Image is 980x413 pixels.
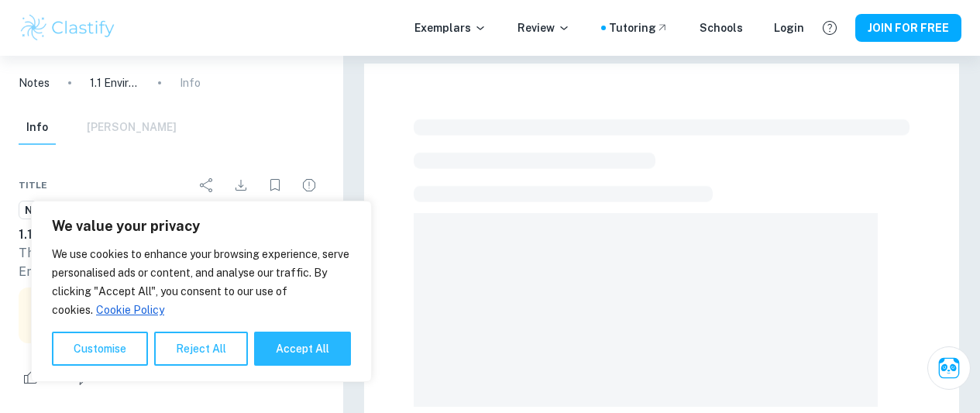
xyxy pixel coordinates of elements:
p: We use cookies to enhance your browsing experience, serve personalised ads or content, and analys... [52,245,351,319]
p: 1.1 Environmental value systems [90,74,139,91]
button: Accept All [254,332,351,366]
div: Like [19,365,66,390]
a: Notes [19,74,50,91]
a: Login [774,19,804,36]
div: We value your privacy [31,201,372,382]
span: Notes [19,203,60,219]
a: Tutoring [609,19,669,36]
button: Customise [52,332,148,366]
p: Info [180,74,201,91]
a: Schools [700,19,743,36]
button: Ask Clai [927,346,971,390]
button: Help and Feedback [817,15,843,41]
p: Exemplars [414,19,487,36]
a: Notes [19,201,61,220]
p: Review [518,19,570,36]
h6: 1.1 Environmental value systems [19,225,325,244]
div: Bookmark [260,170,291,201]
div: Download [225,170,256,201]
p: We value your privacy [52,217,351,236]
div: Report issue [294,170,325,201]
a: Cookie Policy [95,303,165,317]
p: This document is the note for chapter 1.1 Environmental value systems [19,244,325,281]
div: Share [191,170,222,201]
img: Clastify logo [19,12,117,43]
button: JOIN FOR FREE [855,14,961,42]
button: Reject All [154,332,248,366]
button: Info [19,111,56,145]
span: Title [19,178,47,192]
